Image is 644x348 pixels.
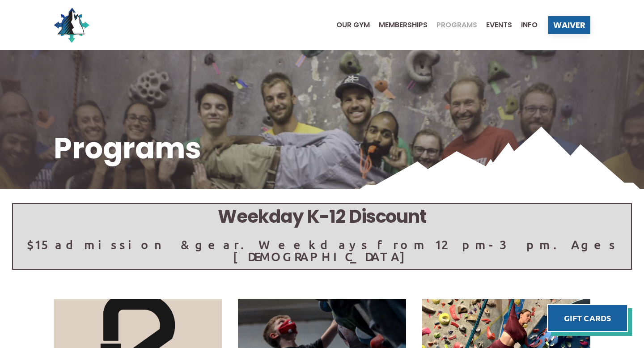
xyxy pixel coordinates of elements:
a: Info [512,21,538,29]
h5: Weekday K-12 Discount [13,204,631,229]
p: $15 admission & gear. Weekdays from 12pm-3pm. Ages [DEMOGRAPHIC_DATA] [13,238,631,263]
span: Info [521,21,538,29]
span: Events [486,21,512,29]
span: Our Gym [336,21,370,29]
a: Waiver [548,16,590,34]
span: Programs [436,21,477,29]
a: Events [477,21,512,29]
a: Our Gym [327,21,370,29]
a: Memberships [370,21,428,29]
a: Programs [428,21,477,29]
span: Memberships [379,21,428,29]
img: North Wall Logo [54,7,89,43]
span: Waiver [553,21,585,29]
